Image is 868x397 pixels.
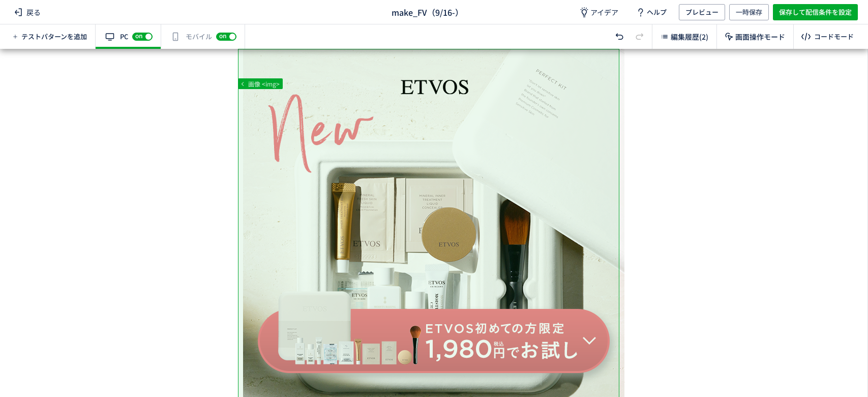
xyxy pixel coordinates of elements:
span: on [219,33,226,39]
span: テストパターンを追加 [21,32,87,42]
img: ETVOS初めての方限定 1,980円 税込 でお試し [243,237,624,348]
span: 戻る [10,4,45,20]
span: ヘルプ [647,4,667,20]
a: ヘルプ [626,4,675,20]
button: 保存して配信条件を設定 [773,4,858,20]
span: on [135,33,142,39]
button: プレビュー [679,4,725,20]
span: 編集履歴(2) [671,32,708,42]
span: プレビュー [685,4,719,20]
span: 画面操作モード [735,32,785,42]
span: 保存して配信条件を設定 [779,4,852,20]
span: make_FV（9/16-） [392,6,463,18]
span: 一時保存 [736,4,762,20]
button: 一時保存 [729,4,769,20]
span: アイデア [590,7,618,17]
span: 画像 <img> [246,79,282,88]
div: コードモード [814,32,854,42]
